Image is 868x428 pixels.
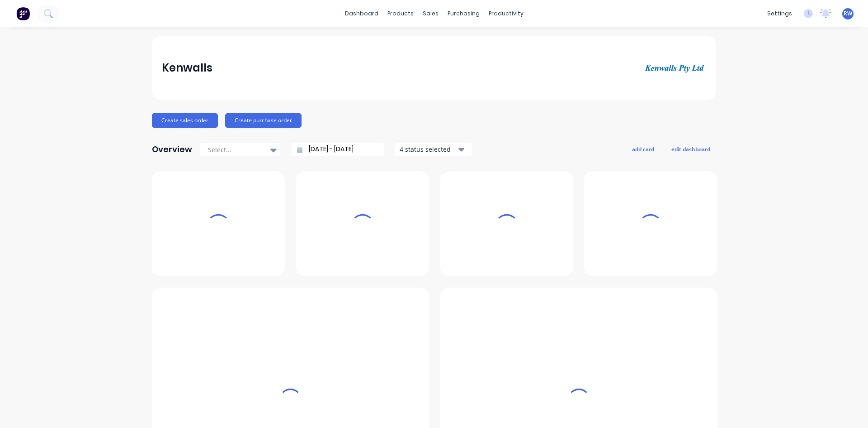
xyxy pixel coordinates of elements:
[844,10,852,18] span: RW
[16,7,30,20] img: Factory
[763,7,797,20] div: settings
[643,62,706,73] img: Kenwalls
[400,144,457,154] div: 4 status selected
[340,7,383,20] a: dashboard
[225,113,302,128] button: Create purchase order
[152,140,192,159] div: Overview
[665,143,716,155] button: edit dashboard
[152,113,218,128] button: Create sales order
[395,143,472,156] button: 4 status selected
[443,7,484,20] div: purchasing
[418,7,443,20] div: sales
[383,7,418,20] div: products
[162,59,212,77] div: Kenwalls
[626,143,660,155] button: add card
[484,7,528,20] div: productivity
